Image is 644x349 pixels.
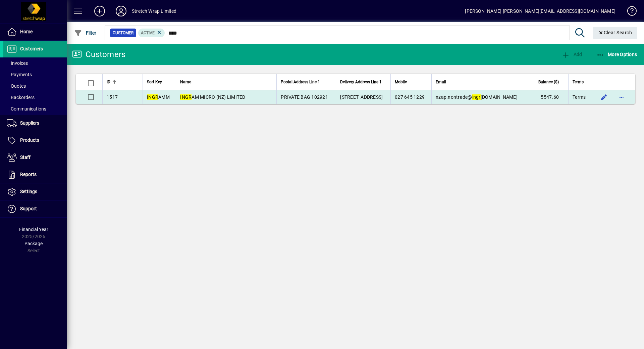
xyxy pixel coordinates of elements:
[3,201,67,217] a: Support
[3,149,67,166] a: Staff
[616,92,627,102] button: More options
[180,78,272,86] div: Name
[436,78,446,86] span: Email
[110,5,132,17] button: Profile
[3,80,67,92] a: Quotes
[3,115,67,132] a: Suppliers
[395,94,425,100] span: 027 645 1229
[7,60,28,66] span: Invoices
[281,94,328,100] span: PRIVATE BAG 102921
[528,90,568,104] td: 5547.60
[20,189,37,194] span: Settings
[573,94,586,100] span: Terms
[113,30,133,36] span: Customer
[593,27,638,39] button: Clear
[3,69,67,80] a: Payments
[599,92,609,102] button: Edit
[138,29,165,37] mat-chip: Activation Status: Active
[20,46,43,51] span: Customers
[7,95,35,100] span: Backorders
[107,78,110,86] span: ID
[20,206,37,211] span: Support
[281,78,320,86] span: Postal Address Line 1
[20,29,33,34] span: Home
[147,78,162,86] span: Sort Key
[3,57,67,69] a: Invoices
[180,78,191,86] span: Name
[562,52,582,57] span: Add
[24,241,43,246] span: Package
[180,94,192,100] em: INGR
[3,24,67,40] a: Home
[3,132,67,149] a: Products
[20,120,39,126] span: Suppliers
[472,94,481,100] em: ingr
[89,5,110,17] button: Add
[141,31,155,35] span: Active
[340,94,383,100] span: [STREET_ADDRESS]
[132,6,177,16] div: Stretch Wrap Limited
[436,94,518,100] span: nzap.nontrade@ [DOMAIN_NAME]
[7,83,26,89] span: Quotes
[7,106,46,112] span: Communications
[532,78,565,86] div: Balance ($)
[107,78,122,86] div: ID
[340,78,382,86] span: Delivery Address Line 1
[7,72,32,77] span: Payments
[20,155,31,160] span: Staff
[147,94,170,100] span: AMM
[3,103,67,115] a: Communications
[465,6,615,16] div: [PERSON_NAME] [PERSON_NAME][EMAIL_ADDRESS][DOMAIN_NAME]
[436,78,524,86] div: Email
[395,78,427,86] div: Mobile
[19,227,48,232] span: Financial Year
[74,30,97,36] span: Filter
[72,27,98,39] button: Filter
[107,94,118,100] span: 1517
[622,1,636,23] a: Knowledge Base
[598,30,632,35] span: Clear Search
[595,48,639,60] button: More Options
[3,92,67,103] a: Backorders
[573,78,584,86] span: Terms
[596,52,637,57] span: More Options
[3,183,67,200] a: Settings
[3,166,67,183] a: Reports
[20,137,39,143] span: Products
[560,48,584,60] button: Add
[20,172,37,177] span: Reports
[538,78,559,86] span: Balance ($)
[180,94,245,100] span: AM MICRO (NZ) LIMITED
[395,78,407,86] span: Mobile
[72,49,125,60] div: Customers
[147,94,158,100] em: INGR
